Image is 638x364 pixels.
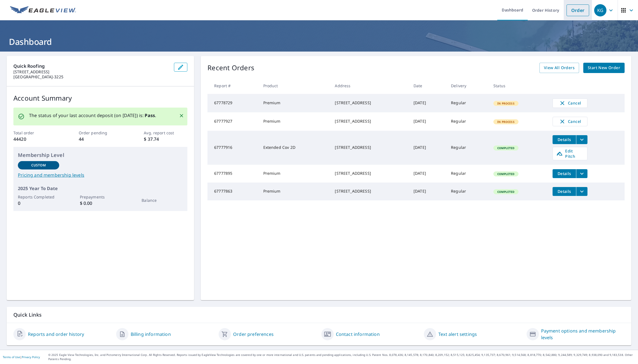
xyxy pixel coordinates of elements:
button: filesDropdownBtn-67777863 [576,187,587,196]
a: Text alert settings [438,331,477,338]
p: Avg. report cost [144,130,187,136]
span: In Process [494,101,518,105]
td: Premium [259,94,331,112]
p: © 2025 Eagle View Technologies, Inc. and Pictometry International Corp. All Rights Reserved. Repo... [48,353,635,361]
a: Billing information [131,331,171,338]
th: Report # [207,77,259,94]
div: [STREET_ADDRESS] [335,145,405,150]
td: Regular [446,165,489,183]
p: | [3,355,40,359]
p: Prepayments [80,194,121,200]
button: detailsBtn-67777916 [553,135,576,144]
td: 67777895 [207,165,259,183]
p: [STREET_ADDRESS] [13,69,169,74]
td: [DATE] [409,165,446,183]
p: $ 0.00 [80,200,121,207]
span: Details [556,137,573,142]
p: Quick Links [13,311,625,318]
span: View All Orders [544,64,575,71]
span: Details [556,171,573,176]
th: Delivery [446,77,489,94]
p: Order pending [79,130,122,136]
a: View All Orders [539,63,579,73]
a: Privacy Policy [22,355,40,359]
td: 67777863 [207,183,259,200]
div: KG [594,4,606,16]
a: Payment options and membership levels [541,327,625,341]
p: Quick Roofing [13,63,169,69]
button: filesDropdownBtn-67777916 [576,135,587,144]
p: 2025 Year To Date [18,185,183,192]
button: Cancel [553,98,587,108]
td: Regular [446,112,489,131]
td: Regular [446,94,489,112]
button: Close [178,112,185,119]
p: $ 37.74 [144,136,187,142]
button: detailsBtn-67777863 [553,187,576,196]
p: [GEOGRAPHIC_DATA]-3225 [13,74,169,79]
td: [DATE] [409,183,446,200]
div: [STREET_ADDRESS] [335,118,405,124]
p: 44420 [13,136,57,142]
td: [DATE] [409,131,446,165]
button: filesDropdownBtn-67777895 [576,169,587,178]
a: Pricing and membership levels [18,172,183,178]
a: Order preferences [233,331,274,338]
b: Pass [145,112,155,118]
img: EV Logo [10,6,76,14]
td: 67777916 [207,131,259,165]
span: Completed [494,172,518,176]
div: [STREET_ADDRESS] [335,100,405,106]
p: Recent Orders [207,63,254,73]
p: Membership Level [18,151,183,159]
p: Reports Completed [18,194,59,200]
span: Cancel [558,100,582,106]
span: Completed [494,146,518,150]
p: Custom [31,163,46,168]
button: Cancel [553,117,587,126]
td: Premium [259,183,331,200]
p: Balance [142,197,183,203]
td: Premium [259,165,331,183]
td: Regular [446,131,489,165]
button: detailsBtn-67777895 [553,169,576,178]
a: Terms of Use [3,355,20,359]
a: Start New Order [583,63,625,73]
th: Date [409,77,446,94]
a: Contact information [336,331,380,338]
td: Premium [259,112,331,131]
p: Total order [13,130,57,136]
td: 67777927 [207,112,259,131]
a: Order [567,4,589,16]
p: 44 [79,136,122,142]
a: Reports and order history [28,331,84,338]
span: Cancel [558,118,582,125]
h1: Dashboard [7,36,631,47]
th: Product [259,77,331,94]
td: 67778729 [207,94,259,112]
p: The status of your last account deposit (on [DATE]) is: . [29,112,156,119]
td: [DATE] [409,112,446,131]
span: In Process [494,120,518,124]
span: Start New Order [588,64,620,71]
span: Edit Pitch [556,148,584,159]
td: [DATE] [409,94,446,112]
th: Address [330,77,409,94]
div: [STREET_ADDRESS] [335,188,405,194]
span: Details [556,189,573,194]
span: Completed [494,190,518,194]
th: Status [489,77,548,94]
a: Edit Pitch [553,147,587,160]
p: 0 [18,200,59,207]
td: Regular [446,183,489,200]
div: [STREET_ADDRESS] [335,171,405,176]
p: Account Summary [13,93,187,103]
td: Extended Cov 2D [259,131,331,165]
